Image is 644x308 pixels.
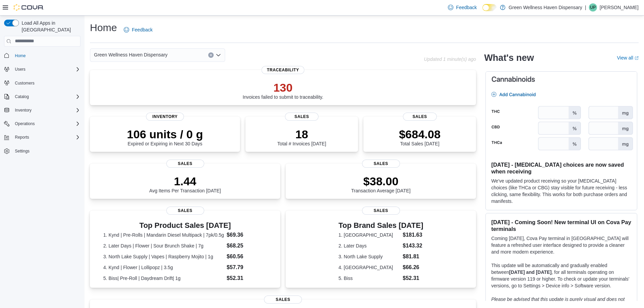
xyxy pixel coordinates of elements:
[14,4,44,11] img: Cova
[351,174,411,193] div: Transaction Average [DATE]
[1,133,83,142] button: Reports
[227,231,267,239] dd: $69.36
[15,80,34,86] span: Customers
[12,133,32,141] button: Reports
[1,78,83,88] button: Customers
[166,160,204,168] span: Sales
[15,135,29,140] span: Reports
[456,4,477,11] span: Feedback
[12,93,31,101] button: Catalog
[12,147,32,155] a: Settings
[243,81,324,100] div: Invoices failed to submit to traceability.
[15,53,26,58] span: Home
[338,242,400,249] dt: 2. Later Days
[94,51,168,59] span: Green Wellness Haven Dispensary
[15,94,29,99] span: Catalog
[103,264,224,271] dt: 4. Kynd | Flower | Lollipopz | 3.5g
[277,127,326,146] div: Total # Invoices [DATE]
[15,67,25,72] span: Users
[121,23,155,37] a: Feedback
[103,242,224,249] dt: 2. Later Days | Flower | Sour Brunch Shake | 7g
[127,127,203,141] p: 106 units / 0 g
[635,56,639,60] svg: External link
[146,113,184,121] span: Inventory
[12,52,28,60] a: Home
[208,52,214,58] button: Clear input
[482,4,497,11] input: Dark Mode
[491,262,631,289] p: This update will be automatically and gradually enabled between , for all terminals operating on ...
[403,274,423,282] dd: $52.31
[127,127,203,146] div: Expired or Expiring in Next 30 Days
[90,21,117,34] h1: Home
[617,55,639,61] a: View allExternal link
[403,263,423,271] dd: $66.26
[12,106,34,114] button: Inventory
[445,1,479,14] a: Feedback
[149,174,221,188] p: 1.44
[362,207,400,215] span: Sales
[589,3,597,11] div: Udit Patel
[4,48,80,174] nav: Complex example
[12,120,80,128] span: Operations
[590,3,596,11] span: UP
[103,275,224,282] dt: 5. Biss| Pre-Roll | Daydream Drift| 1g
[403,253,423,261] dd: $81.81
[216,52,221,58] button: Open list of options
[482,11,483,11] span: Dark Mode
[509,269,551,275] strong: [DATE] and [DATE]
[491,177,631,205] p: We've updated product receiving so your [MEDICAL_DATA] choices (like THCa or CBG) stay visible fo...
[351,174,411,188] p: $38.00
[262,66,305,74] span: Traceability
[362,160,400,168] span: Sales
[12,51,80,60] span: Home
[12,65,28,73] button: Users
[12,79,80,87] span: Customers
[491,235,631,255] p: Coming [DATE], Cova Pay terminal in [GEOGRAPHIC_DATA] will feature a refreshed user interface des...
[264,295,302,304] span: Sales
[338,253,400,260] dt: 3. North Lake Supply
[132,26,152,33] span: Feedback
[1,65,83,74] button: Users
[509,3,582,11] p: Green Wellness Haven Dispensary
[12,93,80,101] span: Catalog
[149,174,221,193] div: Avg Items Per Transaction [DATE]
[399,127,440,146] div: Total Sales [DATE]
[1,51,83,61] button: Home
[103,232,224,238] dt: 1. Kynd | Pre-Rolls | Mandarin Diesel Multipack | 7pk/0.5g
[585,3,586,11] p: |
[12,133,80,141] span: Reports
[491,161,631,175] h3: [DATE] - [MEDICAL_DATA] choices are now saved when receiving
[15,108,31,113] span: Inventory
[600,3,639,11] p: [PERSON_NAME]
[12,120,38,128] button: Operations
[227,274,267,282] dd: $52.31
[1,92,83,101] button: Catalog
[12,106,80,114] span: Inventory
[399,127,440,141] p: $684.08
[227,263,267,271] dd: $57.79
[15,148,29,154] span: Settings
[491,219,631,232] h3: [DATE] - Coming Soon! New terminal UI on Cova Pay terminals
[277,127,326,141] p: 18
[227,253,267,261] dd: $60.56
[1,105,83,115] button: Inventory
[338,275,400,282] dt: 5. Biss
[403,242,423,250] dd: $143.32
[1,146,83,156] button: Settings
[12,147,80,155] span: Settings
[103,221,267,230] h3: Top Product Sales [DATE]
[338,221,423,230] h3: Top Brand Sales [DATE]
[484,52,534,63] h2: What's new
[403,113,437,121] span: Sales
[227,242,267,250] dd: $68.25
[424,56,476,62] p: Updated 1 minute(s) ago
[285,113,319,121] span: Sales
[243,81,324,94] p: 130
[166,207,204,215] span: Sales
[338,264,400,271] dt: 4. [GEOGRAPHIC_DATA]
[403,231,423,239] dd: $181.63
[15,121,35,126] span: Operations
[12,79,37,87] a: Customers
[1,119,83,128] button: Operations
[19,20,80,33] span: Load All Apps in [GEOGRAPHIC_DATA]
